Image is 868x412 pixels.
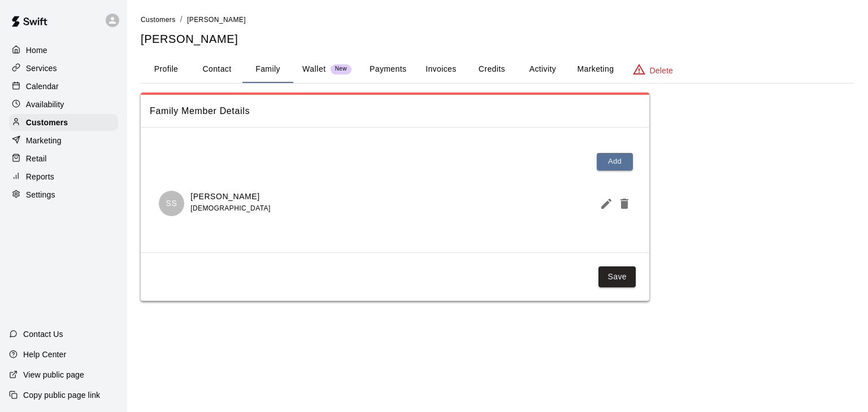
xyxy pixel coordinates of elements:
p: Home [26,45,47,56]
p: Copy public page link [23,389,100,401]
button: Payments [361,56,415,83]
a: Calendar [9,78,118,95]
button: Contact [192,56,242,83]
a: Customers [141,15,176,24]
button: Edit Member [595,192,613,215]
p: Availability [26,99,64,110]
p: Retail [26,153,47,164]
span: Family Member Details [150,104,640,119]
button: Invoices [415,56,466,83]
span: Customers [141,16,176,24]
p: Contact Us [23,328,63,340]
li: / [180,14,183,25]
p: [PERSON_NAME] [190,191,270,203]
a: Marketing [9,132,118,149]
p: Wallet [302,63,326,75]
p: Delete [650,65,673,76]
button: Profile [141,56,192,83]
p: Services [26,63,57,74]
a: Home [9,42,118,59]
button: Family [242,56,293,83]
p: Settings [26,189,55,200]
span: New [331,65,351,73]
div: basic tabs example [141,56,854,83]
p: Help Center [23,349,66,360]
a: Services [9,60,118,77]
h5: [PERSON_NAME] [141,32,854,47]
a: Retail [9,150,118,167]
button: Activity [517,56,568,83]
a: Customers [9,114,118,131]
a: Settings [9,186,118,203]
button: Marketing [568,56,623,83]
p: View public page [23,369,84,380]
a: Availability [9,96,118,113]
div: Stanley Sloat [159,191,184,216]
span: [DEMOGRAPHIC_DATA] [190,204,270,212]
button: Delete [613,192,631,215]
p: Reports [26,171,54,182]
button: Credits [466,56,517,83]
nav: breadcrumb [141,14,854,26]
button: Add [597,153,633,170]
p: Calendar [26,81,59,92]
a: Reports [9,168,118,185]
p: SS [166,198,177,209]
p: Customers [26,117,68,128]
p: Marketing [26,135,62,146]
button: Save [598,266,636,287]
span: [PERSON_NAME] [187,16,246,24]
